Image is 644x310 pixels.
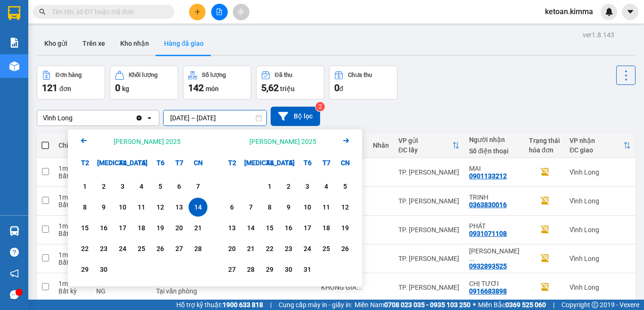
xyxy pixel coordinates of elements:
div: 23 [282,243,295,254]
div: 1 [78,181,91,192]
button: Đơn hàng121đơn [37,66,105,100]
div: [PERSON_NAME] 2025 [114,137,181,146]
span: file-add [216,8,223,15]
div: TRINH [469,193,520,201]
div: 18 [320,222,333,234]
button: Khối lượng0kg [110,66,178,100]
div: 2 [97,181,110,192]
div: 19 [154,222,167,234]
div: 4 [320,181,333,192]
img: logo-vxr [8,6,20,20]
div: 26 [154,243,167,254]
div: Bất kỳ [58,287,87,295]
div: Chi tiết [58,142,87,149]
div: Bất kỳ [58,259,87,266]
div: ver 1.8.143 [583,30,614,40]
div: T5 [132,153,151,172]
div: Choose Thứ Ba, tháng 10 7 2025. It's available. [241,198,260,217]
div: Choose Thứ Sáu, tháng 10 10 2025. It's available. [298,198,317,217]
span: aim [238,8,244,15]
div: 11 [135,201,148,213]
div: 14 [191,201,205,213]
div: Khối lượng [129,72,157,78]
div: Đã thu [275,72,292,78]
input: Tìm tên, số ĐT hoặc mã đơn [52,7,163,17]
div: 18 [135,222,148,234]
div: Nhãn [373,142,389,149]
div: Tại văn phòng [156,287,198,295]
div: T7 [317,153,336,172]
div: Choose Chủ Nhật, tháng 10 26 2025. It's available. [336,239,355,258]
img: icon-new-feature [605,8,613,16]
div: 12 [154,201,167,213]
div: Trạng thái [529,137,560,144]
div: 17 [116,222,129,234]
div: Choose Thứ Hai, tháng 10 20 2025. It's available. [223,239,241,258]
div: 11 [320,201,333,213]
div: 6 [225,201,239,213]
button: file-add [211,4,228,20]
span: ... [356,284,362,291]
div: Choose Thứ Ba, tháng 09 2 2025. It's available. [94,177,113,196]
div: Choose Thứ Tư, tháng 10 8 2025. It's available. [260,198,279,217]
div: 13 [225,222,239,234]
span: search [39,8,46,15]
input: Selected Vĩnh Long. [74,113,74,123]
div: 30 [282,264,295,275]
div: 23 [97,243,110,254]
div: Choose Chủ Nhật, tháng 10 12 2025. It's available. [336,198,355,217]
div: Vĩnh Long [570,226,631,234]
div: T4 [260,153,279,172]
button: Chưa thu0đ [329,66,397,100]
div: Choose Thứ Sáu, tháng 10 17 2025. It's available. [298,218,317,237]
div: CN [336,153,355,172]
span: caret-down [626,8,635,16]
span: 142 [188,82,204,93]
div: T6 [151,153,170,172]
div: 9 [97,201,110,213]
div: Choose Thứ Bảy, tháng 10 18 2025. It's available. [317,218,336,237]
div: Vĩnh Long [570,168,631,176]
div: 7 [191,181,205,192]
th: Toggle SortBy [394,133,464,158]
img: solution-icon [9,38,19,48]
div: 25 [135,243,148,254]
svg: Arrow Left [78,135,90,146]
div: Vĩnh Long [570,284,631,291]
div: Choose Thứ Tư, tháng 09 17 2025. It's available. [113,218,132,237]
span: 121 [42,82,58,93]
div: 27 [225,264,239,275]
div: hóa đơn [529,146,560,154]
div: 3 [116,181,129,192]
div: Choose Thứ Tư, tháng 10 1 2025. It's available. [260,177,279,196]
span: message [10,290,19,299]
input: Select a date range. [164,110,266,126]
div: MAI [469,165,520,172]
div: Choose Thứ Hai, tháng 09 1 2025. It's available. [75,177,94,196]
div: ĐC giao [570,146,623,154]
div: Choose Thứ Năm, tháng 10 16 2025. It's available. [279,218,298,237]
div: Choose Thứ Hai, tháng 10 13 2025. It's available. [223,218,241,237]
span: | [553,300,554,310]
th: Toggle SortBy [565,133,636,158]
span: Cung cấp máy in - giấy in: [279,300,352,310]
button: Trên xe [75,32,113,55]
div: 6 [173,181,186,192]
div: 5 [154,181,167,192]
div: Selected end date. Chủ Nhật, tháng 09 14 2025. It's available. [189,198,207,217]
div: Choose Chủ Nhật, tháng 09 7 2025. It's available. [189,177,207,196]
div: 20 [225,243,239,254]
button: Hàng đã giao [157,32,211,55]
button: Previous month. [78,135,90,148]
div: 30 [97,264,110,275]
div: 10 [116,201,129,213]
div: PHÁT [469,222,520,230]
div: 1 món [58,280,87,287]
button: Đã thu5,62 triệu [256,66,324,100]
div: Choose Thứ Tư, tháng 09 3 2025. It's available. [113,177,132,196]
button: Số lượng142món [183,66,251,100]
div: 4 [135,181,148,192]
svg: Arrow Right [340,135,352,146]
div: Calendar. [68,129,362,286]
img: warehouse-icon [9,61,19,71]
